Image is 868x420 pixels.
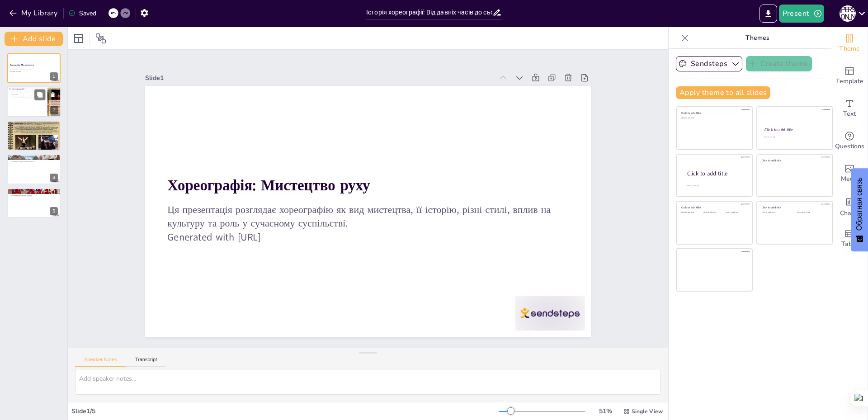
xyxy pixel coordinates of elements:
button: Apply theme to all slides [676,86,770,99]
div: Н [PERSON_NAME] [840,5,856,22]
div: 5 [7,188,61,218]
div: Click to add title [681,111,746,115]
div: Add a table [831,222,868,255]
div: 5 [50,207,58,215]
div: Click to add title [681,206,746,209]
span: Media [841,174,859,184]
div: Get real-time input from your audience [831,125,868,157]
p: Танці використовуються в рекламі та медіа. [10,160,58,162]
p: Хореографія сприяє розвитку творчих навичок. [10,191,58,193]
div: Slide 1 / 5 [71,407,499,415]
p: Хореографія формує соціальні норми. [10,157,58,159]
div: Add images, graphics, shapes or video [831,157,868,190]
button: Sendsteps [676,56,742,71]
div: Add ready made slides [831,60,868,92]
div: Layout [71,31,86,46]
span: Theme [839,44,860,54]
p: Сучасна хореографія об'єднує різні стилі. [9,97,45,99]
p: Generated with [URL] [10,71,58,72]
input: Insert title [366,6,492,19]
p: Вплив хореографії на культуру [10,156,58,158]
button: Add slide [5,32,63,46]
p: Стилі хореографії [10,122,58,125]
span: Table [841,239,858,249]
p: Ренесанс приніс нові стилі хореографії. [9,95,45,97]
div: Click to add text [764,136,824,138]
p: Хореографія в давнину виконувалася в релігійних обрядах. [9,90,45,92]
p: Сучасні стилі, такі як хіп-хоп, зосереджені на самовираженні. [10,125,58,127]
div: 1 [50,72,58,80]
div: Click to add body [687,185,744,187]
div: 1 [7,53,61,83]
button: Export to PowerPoint [759,5,777,23]
button: Обратная связь - Показать опрос [851,169,868,252]
span: Template [836,76,863,86]
div: Click to add title [764,127,825,132]
p: Кожен стиль має свої унікальні особливості. [10,127,58,129]
div: Click to add text [681,117,746,119]
div: Add text boxes [831,92,868,125]
button: Transcript [126,357,166,367]
p: Хореографія відображає ідеали краси. [10,159,58,161]
button: Duplicate Slide [34,90,45,100]
div: Click to add text [762,212,790,214]
span: Questions [835,142,864,151]
p: Themes [692,27,822,49]
div: Click to add text [797,212,826,214]
div: 4 [7,154,61,184]
strong: Хореографія: Мистецтво руху [346,198,447,392]
div: 51 % [594,407,616,415]
span: Text [843,109,856,119]
div: 4 [50,174,58,182]
div: 2 [7,87,61,118]
p: Хореографія відображає культурні контексти. [10,129,58,131]
div: 3 [7,121,61,151]
p: Ця презентація розглядає хореографію як вид мистецтва, її історію, різні стилі, вплив на культуру... [10,67,58,71]
button: My Library [7,6,61,20]
p: Класичні стилі, такі як балет, мають чіткі технічні вимоги. [10,124,58,126]
div: Click to add text [726,212,746,214]
p: Хореографія стала важливою частиною соціальних подій у середньовіччі. [9,92,45,95]
div: Saved [68,9,96,18]
div: Add charts and graphs [831,190,868,222]
div: 2 [50,106,58,114]
span: Single View [632,408,663,415]
div: Click to add title [762,158,826,162]
div: Click to add title [762,206,826,209]
button: Delete Slide [47,90,58,100]
div: Click to add title [687,170,745,178]
div: Click to add text [681,212,702,214]
div: 3 [50,140,58,148]
strong: Хореографія: Мистецтво руху [10,64,34,66]
p: Танці підвищують загальний рівень щастя. [10,196,58,198]
button: Н [PERSON_NAME] [840,5,856,23]
p: Історія хореографії [9,88,45,91]
p: Роль хореографії у сучасному суспільстві [10,189,58,192]
p: Ця презентація розглядає хореографію як вид мистецтва, її історію, різні стилі, вплив на культуру... [290,2,478,380]
span: Position [95,33,106,44]
button: Create theme [746,56,812,71]
div: Click to add text [703,212,724,214]
p: Хореографія сприяє розвитку спільноти. [10,194,58,196]
div: Change the overall theme [831,27,868,60]
p: Хореографія може бути інструментом соціальних змін. [10,162,58,164]
p: [PERSON_NAME] допомагають знімати стрес. [10,193,58,194]
span: Charts [840,208,859,218]
font: Обратная связь [855,178,863,231]
button: Speaker Notes [75,357,126,367]
button: Present [779,5,824,23]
